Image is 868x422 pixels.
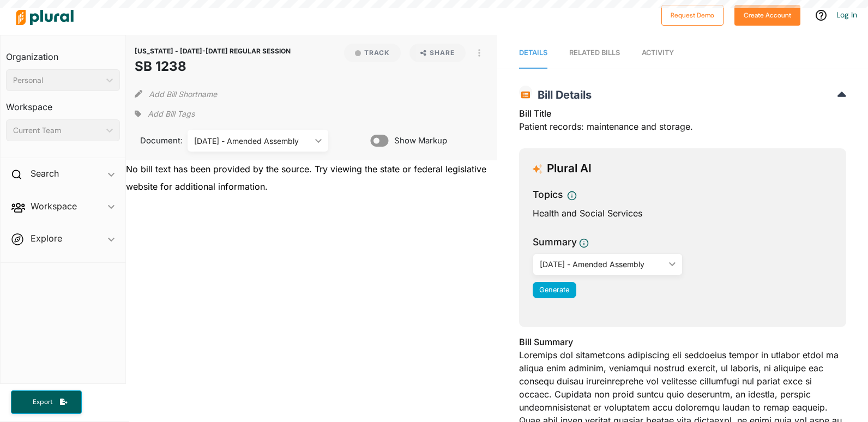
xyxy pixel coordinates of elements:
button: Add Bill Shortname [149,85,217,103]
button: Share [405,44,470,62]
button: Share [409,44,466,62]
button: Track [344,44,401,62]
div: Health and Social Services [533,207,833,220]
h3: Bill Summary [519,335,846,348]
div: Current Team [13,125,102,136]
div: [DATE] - Amended Assembly [194,135,311,147]
h1: SB 1238 [135,57,291,76]
span: Add Bill Tags [148,108,195,119]
button: Request Demo [661,5,724,26]
span: Activity [642,49,674,57]
h3: Organization [6,41,120,65]
div: Personal [13,75,102,86]
a: Create Account [734,9,800,20]
div: RELATED BILLS [569,47,620,58]
div: Patient records: maintenance and storage. [519,107,846,140]
div: [DATE] - Amended Assembly [540,258,665,270]
h3: Bill Title [519,107,846,120]
h3: Workspace [6,91,120,115]
span: [US_STATE] - [DATE]-[DATE] REGULAR SESSION [135,47,291,55]
h3: Summary [533,235,577,249]
a: Log In [836,10,857,20]
a: Activity [642,38,674,69]
h2: Search [31,167,59,179]
a: Request Demo [661,9,724,20]
span: Document: [135,135,174,147]
a: RELATED BILLS [569,38,620,69]
div: No bill text has been provided by the source. Try viewing the state or federal legislative websit... [126,160,497,195]
button: Create Account [734,5,800,26]
span: Export [25,397,60,407]
div: Add tags [135,106,195,122]
h3: Plural AI [547,162,592,176]
span: Show Markup [389,135,447,147]
span: Details [519,49,547,57]
h3: Topics [533,188,563,202]
button: Generate [533,282,576,298]
span: Generate [539,286,569,294]
a: Details [519,38,547,69]
button: Export [11,390,82,414]
span: Bill Details [532,88,592,101]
